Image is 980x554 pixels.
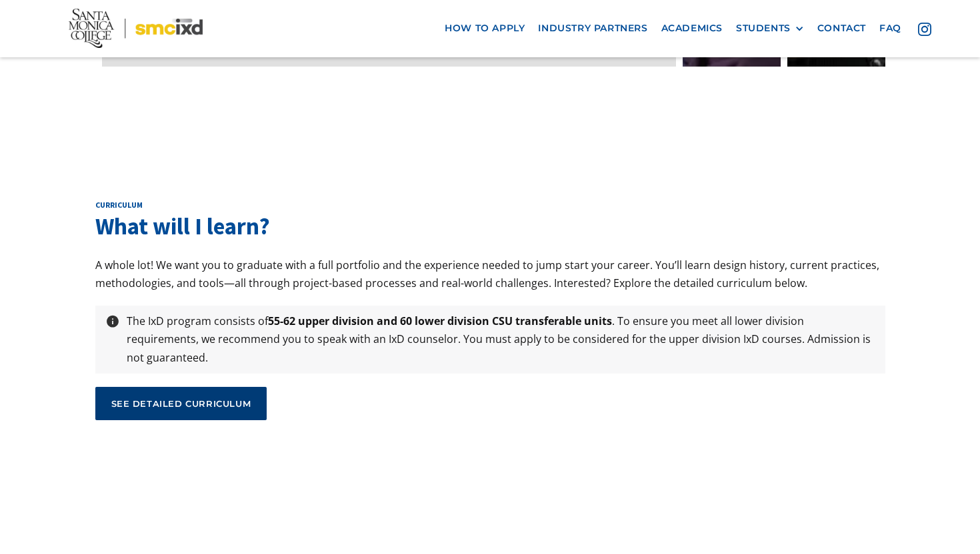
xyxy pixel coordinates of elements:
[655,16,729,41] a: Academics
[873,16,908,41] a: faq
[811,16,873,41] a: contact
[268,314,612,328] strong: 55-62 upper division and 60 lower division CSU transferable units
[95,200,885,210] h2: curriculum
[736,23,804,34] div: STUDENTS
[95,210,885,243] h3: What will I learn?
[531,16,654,41] a: industry partners
[438,16,531,41] a: how to apply
[95,387,267,420] a: see detailed curriculum
[95,256,885,292] p: A whole lot! We want you to graduate with a full portfolio and the experience needed to jump star...
[736,23,791,34] div: STUDENTS
[918,22,931,35] img: icon - instagram
[69,9,203,48] img: Santa Monica College - SMC IxD logo
[111,398,251,410] div: see detailed curriculum
[120,312,882,367] p: The IxD program consists of . To ensure you meet all lower division requirements, we recommend yo...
